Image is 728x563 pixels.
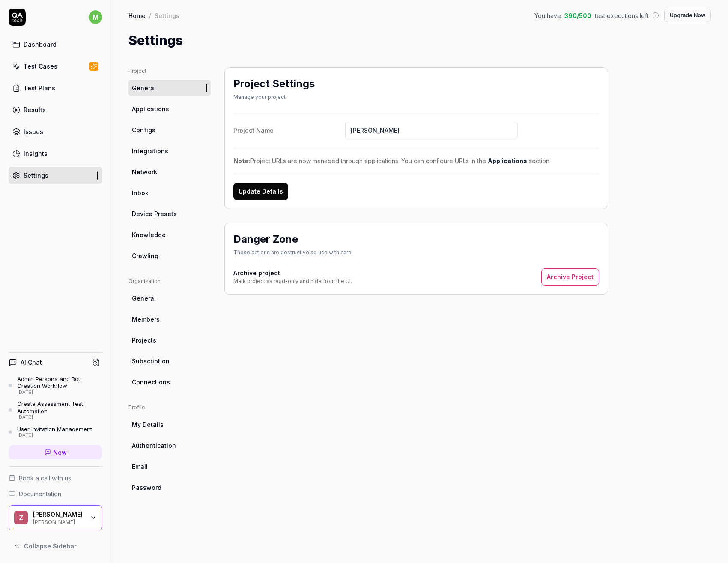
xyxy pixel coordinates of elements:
[17,426,92,432] div: User Invitation Management
[24,149,48,158] div: Insights
[9,375,102,395] a: Admin Persona and Bot Creation Workflow[DATE]
[132,336,156,345] span: Projects
[89,10,102,24] span: m
[128,164,211,180] a: Network
[128,404,211,411] div: Profile
[132,230,166,239] span: Knowledge
[17,414,102,420] div: [DATE]
[19,489,61,498] span: Documentation
[233,93,315,101] div: Manage your project
[9,489,102,498] a: Documentation
[128,438,211,453] a: Authentication
[24,127,43,136] div: Issues
[345,122,518,139] input: Project Name
[128,227,211,243] a: Knowledge
[128,353,211,369] a: Subscription
[9,167,102,184] a: Settings
[664,9,711,22] button: Upgrade Now
[233,232,298,247] h2: Danger Zone
[233,249,353,256] div: These actions are destructive so use with care.
[132,420,164,429] span: My Details
[233,157,250,164] strong: Note:
[132,483,161,492] span: Password
[128,206,211,222] a: Device Presets
[132,462,148,471] span: Email
[128,143,211,159] a: Integrations
[24,171,48,180] div: Settings
[89,9,102,26] button: m
[128,11,146,20] a: Home
[132,167,157,176] span: Network
[233,268,352,277] h4: Archive project
[9,400,102,420] a: Create Assessment Test Automation[DATE]
[488,157,527,164] a: Applications
[534,11,561,20] span: You have
[128,290,211,306] a: General
[132,294,156,303] span: General
[128,332,211,348] a: Projects
[128,417,211,432] a: My Details
[233,126,345,135] div: Project Name
[9,145,102,162] a: Insights
[9,58,102,74] a: Test Cases
[9,123,102,140] a: Issues
[17,400,102,414] div: Create Assessment Test Automation
[9,474,102,483] a: Book a call with us
[19,474,71,483] span: Book a call with us
[128,185,211,201] a: Inbox
[132,378,170,387] span: Connections
[128,277,211,285] div: Organization
[132,357,170,366] span: Subscription
[128,311,211,327] a: Members
[233,156,599,165] div: Project URLs are now managed through applications. You can configure URLs in the section.
[595,11,649,20] span: test executions left
[128,480,211,495] a: Password
[17,390,102,396] div: [DATE]
[53,448,67,457] span: New
[128,374,211,390] a: Connections
[33,511,84,518] div: Zell
[132,83,156,92] span: General
[564,11,591,20] span: 390 / 500
[9,445,102,459] a: New
[233,277,352,285] div: Mark project as read-only and hide from the UI.
[21,358,42,367] h4: AI Chat
[132,441,176,450] span: Authentication
[128,31,183,50] h1: Settings
[132,209,177,218] span: Device Presets
[128,101,211,117] a: Applications
[17,375,102,390] div: Admin Persona and Bot Creation Workflow
[132,146,168,155] span: Integrations
[24,62,57,71] div: Test Cases
[24,105,46,114] div: Results
[132,188,148,197] span: Inbox
[24,542,77,551] span: Collapse Sidebar
[128,248,211,264] a: Crawling
[149,11,151,20] div: /
[24,40,57,49] div: Dashboard
[132,251,158,260] span: Crawling
[33,518,84,525] div: [PERSON_NAME]
[128,122,211,138] a: Configs
[9,426,102,438] a: User Invitation Management[DATE]
[155,11,179,20] div: Settings
[9,101,102,118] a: Results
[9,80,102,96] a: Test Plans
[17,432,92,438] div: [DATE]
[128,80,211,96] a: General
[128,67,211,75] div: Project
[14,511,28,524] span: Z
[541,268,599,286] button: Archive Project
[24,83,55,92] div: Test Plans
[132,315,160,324] span: Members
[128,459,211,474] a: Email
[233,76,315,92] h2: Project Settings
[132,125,155,134] span: Configs
[233,183,288,200] button: Update Details
[9,537,102,554] button: Collapse Sidebar
[9,36,102,53] a: Dashboard
[9,505,102,531] button: Z[PERSON_NAME][PERSON_NAME]
[132,104,169,113] span: Applications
